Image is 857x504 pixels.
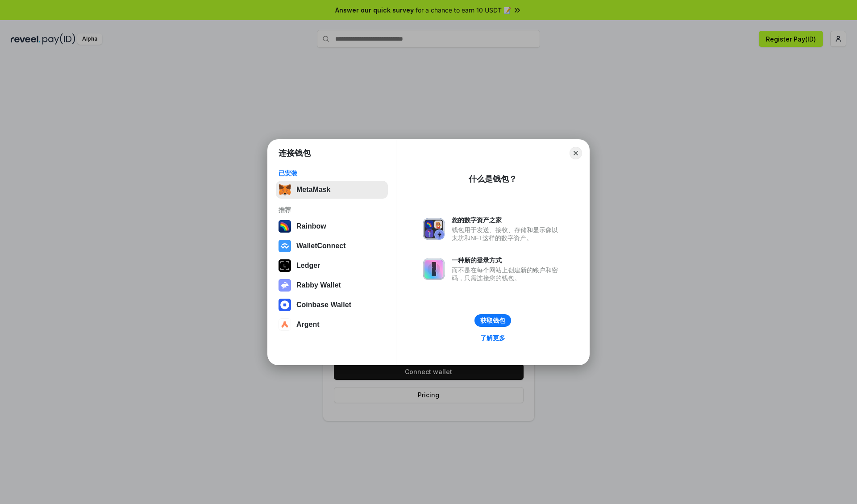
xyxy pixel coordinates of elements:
[279,206,385,214] div: 推荐
[296,186,330,194] div: MetaMask
[276,217,388,235] button: Rainbow
[452,216,562,224] div: 您的数字资产之家
[296,301,351,309] div: Coinbase Wallet
[279,183,291,196] img: svg+xml,%3Csvg%20fill%3D%22none%22%20height%3D%2233%22%20viewBox%3D%220%200%2035%2033%22%20width%...
[279,240,291,252] img: svg+xml,%3Csvg%20width%3D%2228%22%20height%3D%2228%22%20viewBox%3D%220%200%2028%2028%22%20fill%3D...
[276,296,388,314] button: Coinbase Wallet
[423,258,445,280] img: svg+xml,%3Csvg%20xmlns%3D%22http%3A%2F%2Fwww.w3.org%2F2000%2Fsvg%22%20fill%3D%22none%22%20viewBox...
[279,259,291,272] img: svg+xml,%3Csvg%20xmlns%3D%22http%3A%2F%2Fwww.w3.org%2F2000%2Fsvg%22%20width%3D%2228%22%20height%3...
[296,281,341,289] div: Rabby Wallet
[452,266,562,282] div: 而不是在每个网站上创建新的账户和密码，只需连接您的钱包。
[276,257,388,275] button: Ledger
[296,321,320,329] div: Argent
[279,279,291,292] img: svg+xml,%3Csvg%20xmlns%3D%22http%3A%2F%2Fwww.w3.org%2F2000%2Fsvg%22%20fill%3D%22none%22%20viewBox...
[279,148,311,158] h1: 连接钱包
[469,174,517,184] div: 什么是钱包？
[276,181,388,199] button: MetaMask
[279,169,385,177] div: 已安装
[452,256,562,264] div: 一种新的登录方式
[276,276,388,294] button: Rabby Wallet
[570,147,582,159] button: Close
[296,222,326,230] div: Rainbow
[480,317,505,325] div: 获取钱包
[423,218,445,240] img: svg+xml,%3Csvg%20xmlns%3D%22http%3A%2F%2Fwww.w3.org%2F2000%2Fsvg%22%20fill%3D%22none%22%20viewBox...
[279,220,291,233] img: svg+xml,%3Csvg%20width%3D%22120%22%20height%3D%22120%22%20viewBox%3D%220%200%20120%20120%22%20fil...
[279,299,291,311] img: svg+xml,%3Csvg%20width%3D%2228%22%20height%3D%2228%22%20viewBox%3D%220%200%2028%2028%22%20fill%3D...
[475,332,511,344] a: 了解更多
[452,226,562,242] div: 钱包用于发送、接收、存储和显示像以太坊和NFT这样的数字资产。
[474,314,511,327] button: 获取钱包
[276,237,388,255] button: WalletConnect
[276,316,388,333] button: Argent
[296,262,320,270] div: Ledger
[480,334,505,342] div: 了解更多
[279,318,291,331] img: svg+xml,%3Csvg%20width%3D%2228%22%20height%3D%2228%22%20viewBox%3D%220%200%2028%2028%22%20fill%3D...
[296,242,346,250] div: WalletConnect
